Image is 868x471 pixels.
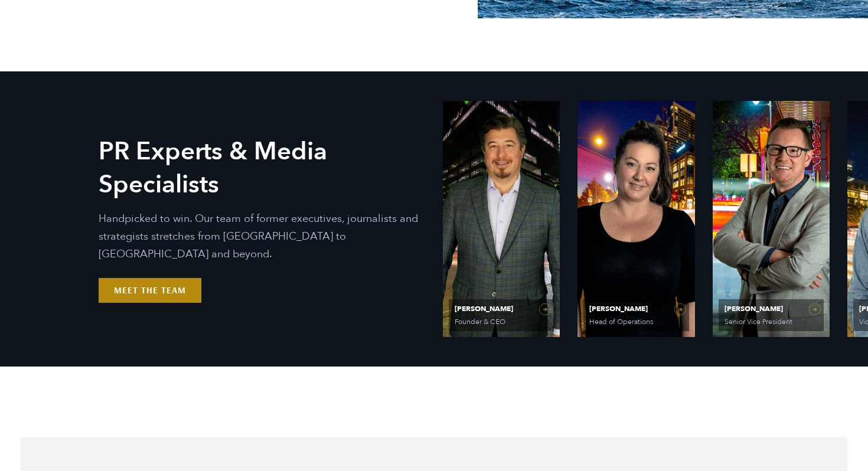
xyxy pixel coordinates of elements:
[443,101,560,337] a: View Bio for Ethan Parker
[99,210,425,263] p: Handpicked to win. Our team of former executives, journalists and strategists stretches from [GEO...
[713,101,830,337] a: View Bio for Matt Grant
[99,135,425,201] h2: PR Experts & Media Specialists
[99,278,201,303] a: Meet the Team
[455,318,546,325] span: Founder & CEO
[577,101,694,337] a: View Bio for Olivia Gardner
[589,318,680,325] span: Head of Operations
[455,305,548,312] span: [PERSON_NAME]
[725,305,818,312] span: [PERSON_NAME]
[589,305,683,312] span: [PERSON_NAME]
[725,318,815,325] span: Senior Vice President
